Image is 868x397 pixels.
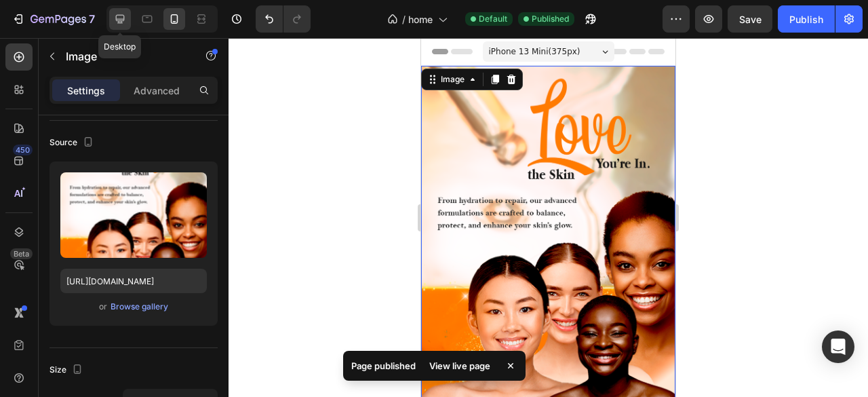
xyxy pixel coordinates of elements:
[50,361,85,379] div: Size
[351,359,416,373] p: Page published
[421,38,675,397] iframe: Design area
[111,301,168,313] div: Browse gallery
[402,12,406,26] span: /
[52,80,121,89] div: Domain Overview
[60,269,207,293] input: https://example.com/image.jpg
[37,79,47,90] img: tab_domain_overview_orange.svg
[99,299,107,315] span: or
[67,83,105,98] p: Settings
[10,248,33,259] div: Beta
[778,5,835,33] button: Publish
[89,11,95,27] p: 7
[5,5,101,33] button: 7
[60,172,207,258] img: preview-image
[22,35,33,46] img: website_grey.svg
[50,134,96,152] div: Source
[35,35,149,46] div: Domain: [DOMAIN_NAME]
[134,83,180,98] p: Advanced
[408,12,433,26] span: home
[532,13,569,25] span: Published
[110,300,169,314] button: Browse gallery
[789,12,823,26] div: Publish
[421,356,498,375] div: View live page
[38,22,66,33] div: v 4.0.25
[256,5,311,33] div: Undo/Redo
[13,145,33,155] div: 450
[66,48,181,64] p: Image
[822,330,854,363] div: Open Intercom Messenger
[135,79,146,90] img: tab_keywords_by_traffic_grey.svg
[479,13,507,25] span: Default
[739,14,762,25] span: Save
[728,5,772,33] button: Save
[150,80,229,89] div: Keywords by Traffic
[22,22,33,33] img: logo_orange.svg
